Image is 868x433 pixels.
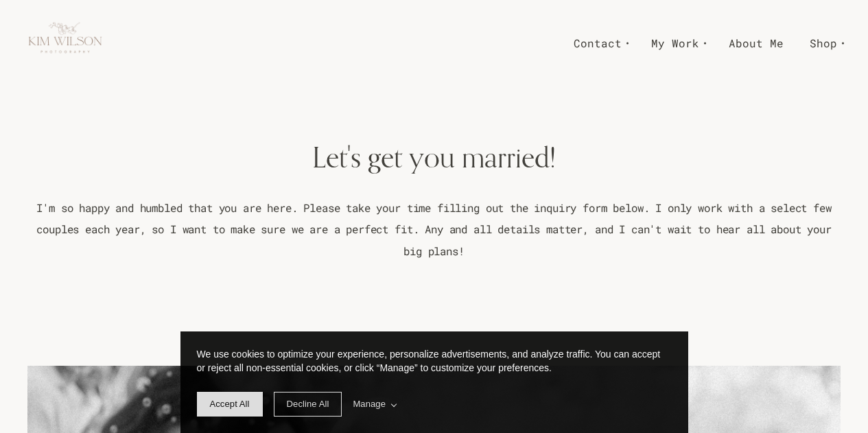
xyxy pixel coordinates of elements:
p: I'm so happy and humbled that you are here. Please take your time filling out the inquiry form be... [27,197,841,262]
span: Shop [810,33,837,53]
a: My Work [638,31,716,55]
span: Contact [574,33,622,53]
span: Decline All [287,399,329,409]
span: My Work [651,33,699,53]
span: We use cookies to optimize your experience, personalize advertisements, and analyze traffic. You ... [197,349,661,373]
span: allow cookie message [197,392,263,417]
span: Manage [353,397,396,411]
a: Shop [797,31,854,55]
span: deny cookie message [274,392,342,417]
span: Accept All [210,399,250,409]
a: Contact [561,31,638,55]
a: About Me [716,31,797,55]
h1: Let's get you married! [27,138,841,175]
div: cookieconsent [180,331,688,433]
img: Kim Wilson Photography [27,5,103,81]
